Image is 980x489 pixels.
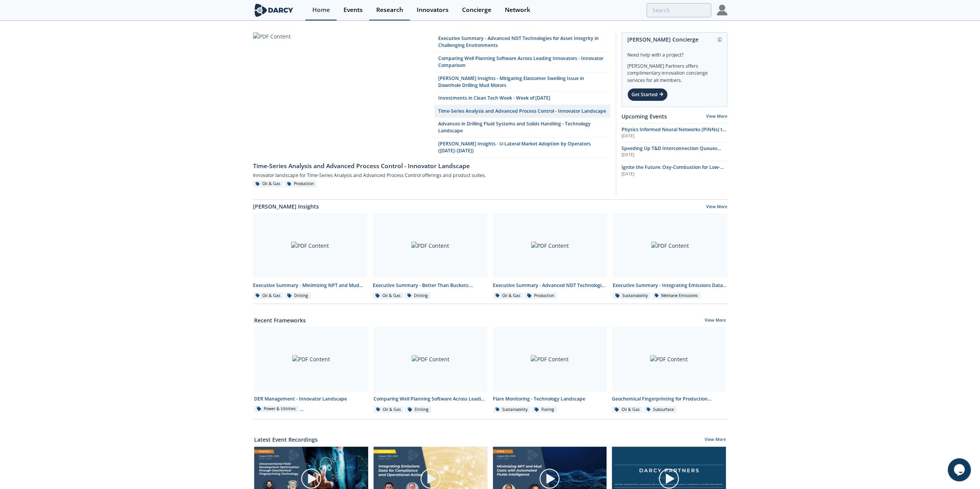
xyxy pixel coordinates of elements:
[627,58,722,84] div: [PERSON_NAME] Partners offers complimentary innovation concierge services for all members.
[373,292,403,299] div: Oil & Gas
[948,458,972,481] iframe: chat widget
[417,7,449,13] div: Innovators
[613,292,650,299] div: Sustainability
[622,112,667,120] a: Upcoming Events
[285,180,317,187] div: Production
[627,46,722,58] div: Need help with a project?
[493,282,608,289] div: Executive Summary - Advanced NDT Technologies for Asset Integrity in Challenging Environments
[373,282,487,289] div: Executive Summary - Better Than Buckets: Advancing Hole Cleaning with Automated Cuttings Monitoring
[253,158,610,171] a: Time-Series Analysis and Advanced Process Control - Innovator Landscape
[434,52,610,72] a: Comparing Well Planning Software Across Leading Innovators - Innovator Comparison
[434,138,610,158] a: [PERSON_NAME] Insights - U-Lateral Market Adoption by Operators ([DATE]–[DATE])
[622,145,727,158] a: Speeding Up T&D Interconnection Queues with Enhanced Software Solutions [DATE]
[493,406,531,413] div: Sustainability
[462,7,491,13] div: Concierge
[285,292,311,299] div: Drilling
[254,316,306,324] a: Recent Frameworks
[434,32,610,52] a: Executive Summary - Advanced NDT Technologies for Asset Integrity in Challenging Environments
[622,164,724,177] span: Ignite the Future: Oxy-Combustion for Low-Carbon Power
[647,3,711,17] input: Advanced Search
[622,145,721,159] span: Speeding Up T&D Interconnection Queues with Enhanced Software Solutions
[622,126,727,139] a: Physics Informed Neural Networks (PINNs) to Accelerate Subsurface Scenario Analysis [DATE]
[434,72,610,92] a: [PERSON_NAME] Insights - Mitigating Elastomer Swelling Issue in Downhole Drilling Mud Motors
[374,406,404,413] div: Oil & Gas
[490,327,610,414] a: PDF Content Flare Monitoring - Technology Landscape Sustainability Flaring
[644,406,677,413] div: Subsurface
[609,327,729,414] a: PDF Content Geochemical Fingerprinting for Production Allocation - Innovator Comparison Oil & Gas...
[253,171,610,180] div: Innovator landscape for Time-Series Analysis and Advanced Process Control offerings and product s...
[405,406,431,413] div: Drilling
[622,164,727,177] a: Ignite the Future: Oxy-Combustion for Low-Carbon Power [DATE]
[343,7,363,13] div: Events
[524,292,557,299] div: Production
[434,92,610,105] a: Investments in Clean Tech Week - Week of [DATE]
[434,105,610,118] a: Time-Series Analysis and Advanced Process Control - Innovator Landscape
[627,33,722,46] div: [PERSON_NAME] Concierge
[312,7,330,13] div: Home
[622,152,727,158] div: [DATE]
[717,5,727,15] img: Profile
[622,171,727,177] div: [DATE]
[434,118,610,138] a: Advances in Drilling Fluid Systems and Solids Handling - Technology Landscape
[627,88,668,101] div: Get Started
[253,292,283,299] div: Oil & Gas
[493,292,523,299] div: Oil & Gas
[705,437,726,444] a: View More
[254,436,318,444] a: Latest Event Recordings
[612,406,642,413] div: Oil & Gas
[405,292,431,299] div: Drilling
[253,162,610,171] div: Time-Series Analysis and Advanced Process Control - Innovator Landscape
[610,213,730,300] a: PDF Content Executive Summary - Integrating Emissions Data for Compliance and Operational Action ...
[253,3,295,17] img: logo-wide.svg
[705,317,726,324] a: View More
[253,282,368,289] div: Executive Summary - Minimizing NPT and Mud Costs with Automated Fluids Intelligence
[251,327,371,414] a: PDF Content DER Management - Innovator Landscape Power & Utilities
[376,7,403,13] div: Research
[505,7,530,13] div: Network
[370,213,490,300] a: PDF Content Executive Summary - Better Than Buckets: Advancing Hole Cleaning with Automated Cutti...
[622,133,727,139] div: [DATE]
[254,406,298,412] div: Power & Utilities
[706,204,727,211] a: View More
[253,202,319,210] a: [PERSON_NAME] Insights
[490,213,610,300] a: PDF Content Executive Summary - Advanced NDT Technologies for Asset Integrity in Challenging Envi...
[532,406,557,413] div: Flaring
[717,37,722,42] img: information.svg
[374,396,487,402] div: Comparing Well Planning Software Across Leading Innovators - Innovator Comparison
[612,396,726,402] div: Geochemical Fingerprinting for Production Allocation - Innovator Comparison
[652,292,701,299] div: Methane Emissions
[706,113,727,119] a: View More
[253,180,283,187] div: Oil & Gas
[254,396,368,402] div: DER Management - Innovator Landscape
[613,282,727,289] div: Executive Summary - Integrating Emissions Data for Compliance and Operational Action
[493,396,607,402] div: Flare Monitoring - Technology Landscape
[250,213,370,300] a: PDF Content Executive Summary - Minimizing NPT and Mud Costs with Automated Fluids Intelligence O...
[622,126,726,140] span: Physics Informed Neural Networks (PINNs) to Accelerate Subsurface Scenario Analysis
[371,327,490,414] a: PDF Content Comparing Well Planning Software Across Leading Innovators - Innovator Comparison Oil...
